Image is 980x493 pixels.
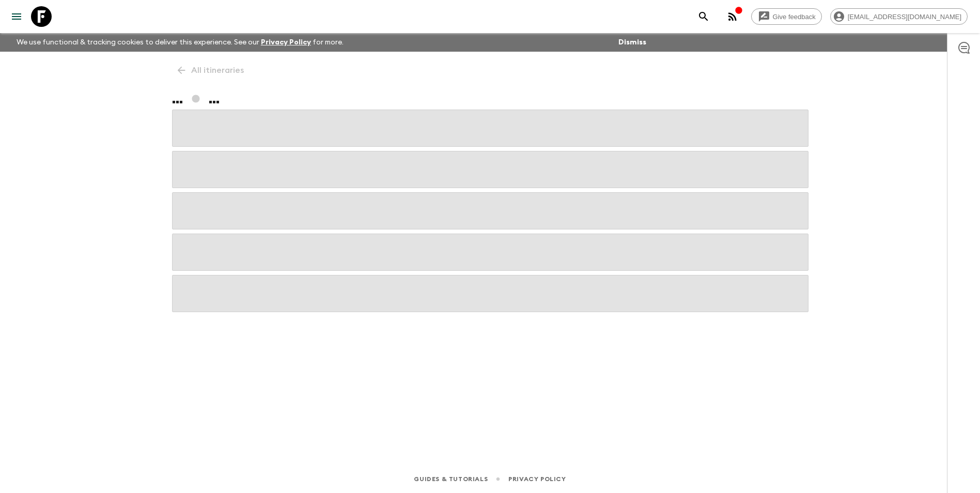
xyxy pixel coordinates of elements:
[172,89,808,110] h1: ... ...
[751,8,822,25] a: Give feedback
[616,35,649,50] button: Dismiss
[414,473,488,485] a: Guides & Tutorials
[693,6,714,27] button: search adventures
[830,8,968,25] div: [EMAIL_ADDRESS][DOMAIN_NAME]
[767,13,821,21] span: Give feedback
[12,33,348,52] p: We use functional & tracking cookies to deliver this experience. See our for more.
[842,13,967,21] span: [EMAIL_ADDRESS][DOMAIN_NAME]
[6,6,27,27] button: menu
[261,39,311,46] a: Privacy Policy
[508,473,566,485] a: Privacy Policy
